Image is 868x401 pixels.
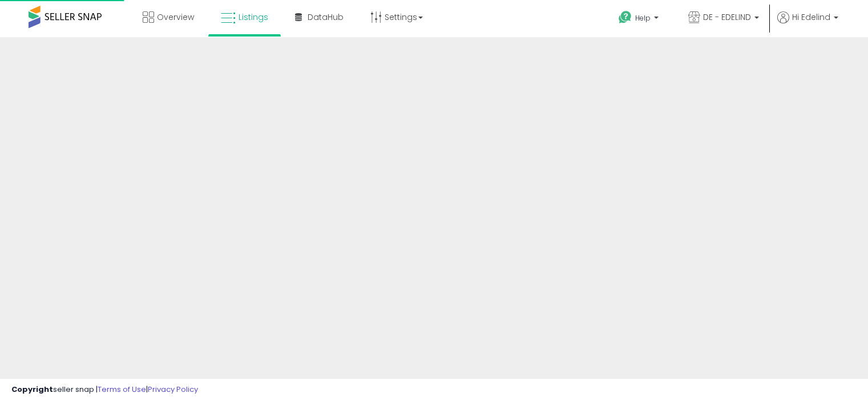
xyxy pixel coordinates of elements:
[777,11,838,37] a: Hi Edelind
[792,11,830,23] span: Hi Edelind
[239,11,268,23] span: Listings
[635,13,651,23] span: Help
[11,384,198,395] div: seller snap | |
[148,384,198,395] a: Privacy Policy
[308,11,344,23] span: DataHub
[157,11,194,23] span: Overview
[609,2,670,37] a: Help
[618,10,632,25] i: Get Help
[98,384,146,395] a: Terms of Use
[11,384,53,395] strong: Copyright
[703,11,751,23] span: DE - EDELIND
